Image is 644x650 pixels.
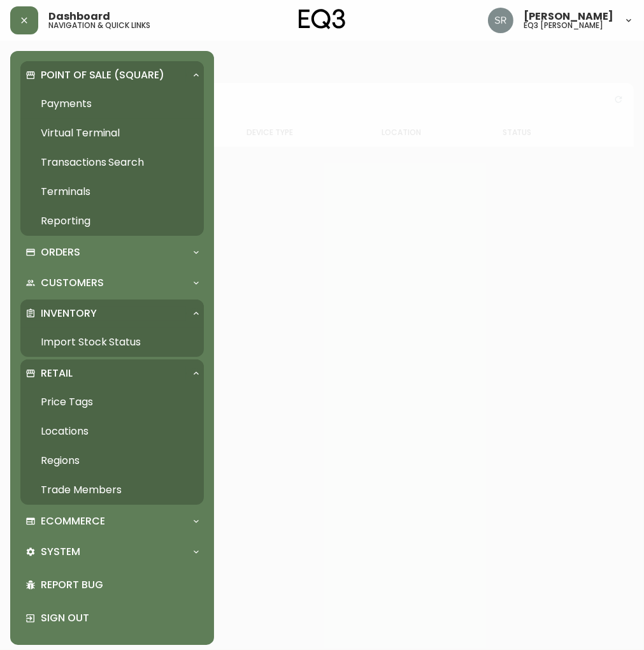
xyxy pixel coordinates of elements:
[20,206,204,236] a: Reporting
[299,9,346,29] img: logo
[20,359,204,387] div: Retail
[41,68,164,82] p: Point of Sale (Square)
[48,11,110,22] span: Dashboard
[524,22,603,29] h5: eq3 [PERSON_NAME]
[20,387,204,417] a: Price Tags
[20,417,204,446] a: Locations
[20,568,204,602] div: Report Bug
[41,578,199,592] p: Report Bug
[20,61,204,89] div: Point of Sale (Square)
[20,446,204,475] a: Regions
[524,11,613,22] span: [PERSON_NAME]
[20,538,204,566] div: System
[48,22,150,29] h5: navigation & quick links
[20,328,204,357] a: Import Stock Status
[20,177,204,206] a: Terminals
[20,119,204,148] a: Virtual Terminal
[20,475,204,505] a: Trade Members
[20,507,204,535] div: Ecommerce
[20,148,204,177] a: Transactions Search
[41,366,73,380] p: Retail
[41,276,104,290] p: Customers
[41,307,97,321] p: Inventory
[41,514,105,528] p: Ecommerce
[41,545,80,559] p: System
[20,602,204,635] div: Sign Out
[488,8,513,33] img: ecb3b61e70eec56d095a0ebe26764225
[41,245,80,259] p: Orders
[20,238,204,266] div: Orders
[20,269,204,297] div: Customers
[20,300,204,328] div: Inventory
[20,89,204,119] a: Payments
[41,611,199,625] p: Sign Out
